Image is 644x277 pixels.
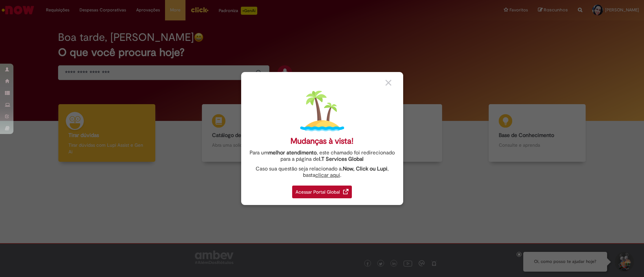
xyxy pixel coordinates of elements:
[343,189,348,194] img: redirect_link.png
[319,152,364,162] a: I.T Services Global
[315,168,340,179] a: clicar aqui
[246,150,398,162] div: Para um , este chamado foi redirecionado para a página de
[290,136,354,146] div: Mudanças à vista!
[268,149,317,156] strong: melhor atendimento
[341,165,387,172] strong: .Now, Click ou Lupi
[292,182,352,198] a: Acessar Portal Global
[246,166,398,179] div: Caso sua questão seja relacionado a , basta .
[300,89,344,133] img: island.png
[385,80,391,86] img: close_button_grey.png
[292,186,352,198] div: Acessar Portal Global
